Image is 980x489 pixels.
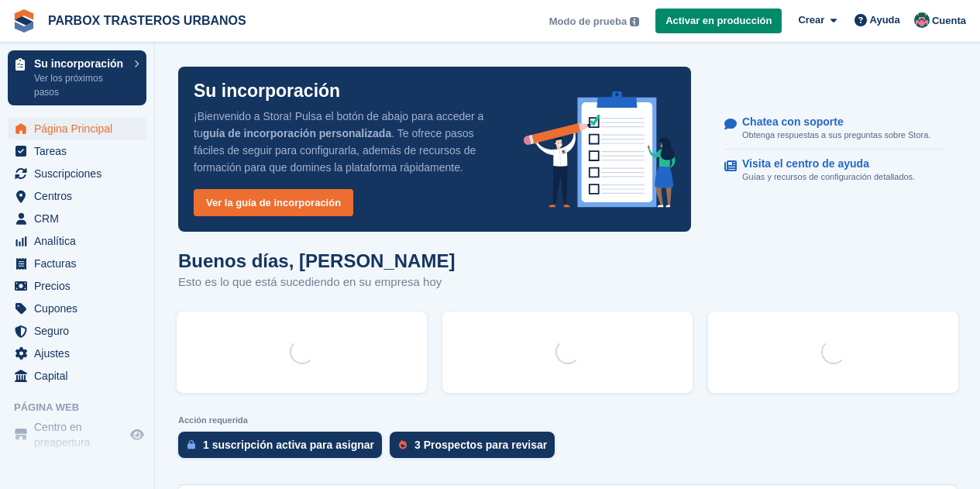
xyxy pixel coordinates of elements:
[34,298,127,319] span: Cupones
[34,163,127,184] span: Suscripciones
[399,440,407,449] img: prospect-51fa495bee0391a8d652442698ab0144808aea92771e9ea1ae160a38d050c398.svg
[34,118,127,139] span: Página Principal
[34,253,127,274] span: Facturas
[34,58,126,69] p: Su incorporación
[34,230,127,252] span: Analítica
[203,127,392,139] strong: guía de incorporación personalizada
[8,320,146,342] a: menu
[8,253,146,274] a: menu
[724,108,942,150] a: Chatea con soporte Obtenga respuestas a sus preguntas sobre Stora.
[8,118,146,139] a: menu
[8,230,146,252] a: menu
[34,140,127,162] span: Tareas
[8,343,146,364] a: menu
[178,250,455,271] h1: Buenos días, [PERSON_NAME]
[524,91,676,208] img: onboarding-info-6c161a55d2c0e0a8cae90662b2fe09162a5109e8cc188191df67fb4f79e88e88.svg
[194,189,353,216] a: Ver la guía de incorporación
[34,71,126,99] p: Ver los próximos pasos
[8,140,146,162] a: menu
[8,185,146,207] a: menu
[34,275,127,297] span: Precios
[8,208,146,229] a: menu
[34,365,127,387] span: Capital
[665,13,772,29] span: Activar en producción
[549,14,627,29] span: Modo de prueba
[34,320,127,342] span: Seguro
[12,9,36,33] img: stora-icon-8386f47178a22dfd0bd8f6a31ec36ba5ce8667c1dd55bd0f319d3a0aa187defe.svg
[8,298,146,319] a: menu
[194,108,499,176] p: ¡Bienvenido a Stora! Pulsa el botón de abajo para acceder a tu . Te ofrece pasos fáciles de segui...
[178,415,957,425] p: Acción requerida
[128,425,146,444] a: Vista previa de la tienda
[178,274,455,291] p: Esto es lo que está sucediendo en su empresa hoy
[34,208,127,229] span: CRM
[14,400,154,415] span: Página web
[203,439,374,451] div: 1 suscripción activa para asignar
[42,8,253,33] a: PARBOX TRASTEROS URBANOS
[414,439,547,451] div: 3 Prospectos para revisar
[798,12,824,28] span: Crear
[8,163,146,184] a: menu
[390,432,562,466] a: 3 Prospectos para revisar
[34,343,127,364] span: Ajustes
[655,9,782,34] a: Activar en producción
[932,13,966,29] span: Cuenta
[724,150,942,191] a: Visita el centro de ayuda Guías y recursos de configuración detallados.
[8,419,146,450] a: menú
[742,170,915,184] p: Guías y recursos de configuración detallados.
[870,12,900,28] span: Ayuda
[178,432,390,466] a: 1 suscripción activa para asignar
[914,12,930,28] img: Jose Manuel
[742,129,930,142] p: Obtenga respuestas a sus preguntas sobre Stora.
[742,115,918,129] p: Chatea con soporte
[8,275,146,297] a: menu
[187,439,195,449] img: active_subscription_to_allocate_icon-d502201f5373d7db506a760aba3b589e785aa758c864c3986d89f69b8ff3...
[742,157,903,170] p: Visita el centro de ayuda
[194,82,340,100] p: Su incorporación
[8,365,146,387] a: menu
[34,185,127,207] span: Centros
[630,17,639,26] img: icon-info-grey-7440780725fd019a000dd9b08b2336e03edf1995a4989e88bcd33f0948082b44.svg
[8,50,146,105] a: Su incorporación Ver los próximos pasos
[34,419,127,450] span: Centro en preapertura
